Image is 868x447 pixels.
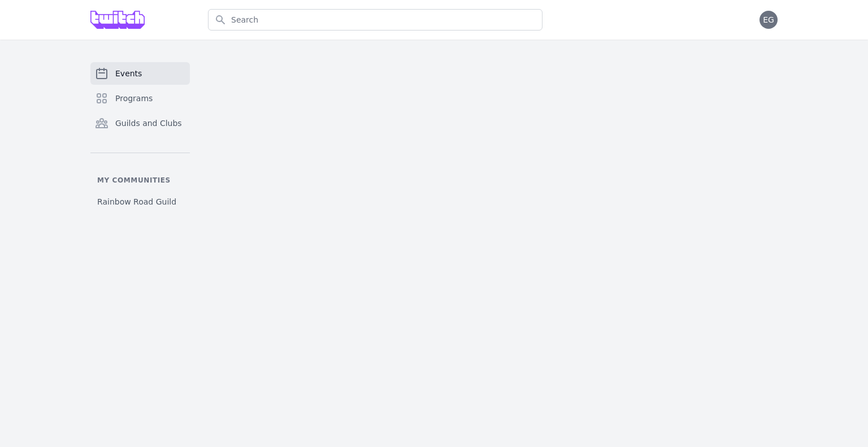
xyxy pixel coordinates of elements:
button: EG [759,11,778,29]
span: Events [115,68,142,79]
img: Grove [90,11,145,29]
p: My communities [90,176,190,185]
a: Events [90,62,190,85]
span: Guilds and Clubs [115,118,182,129]
a: Rainbow Road Guild [90,192,190,212]
nav: Sidebar [90,62,190,212]
span: Rainbow Road Guild [97,196,176,207]
a: Programs [90,87,190,110]
span: Programs [115,93,153,104]
span: EG [763,16,774,24]
a: Guilds and Clubs [90,112,190,134]
input: Search [208,9,542,31]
